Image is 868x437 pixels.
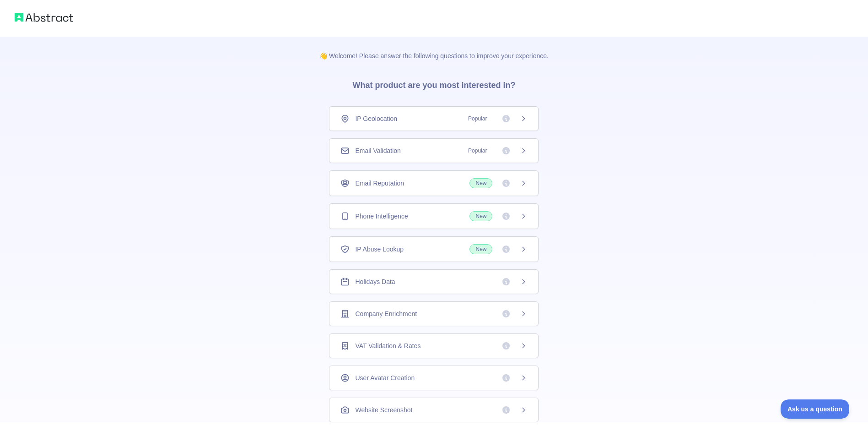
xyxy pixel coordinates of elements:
[463,114,492,123] span: Popular
[355,114,397,123] span: IP Geolocation
[469,178,492,188] span: New
[355,341,421,350] span: VAT Validation & Rates
[355,405,412,415] span: Website Screenshot
[355,245,404,254] span: IP Abuse Lookup
[355,309,417,318] span: Company Enrichment
[305,37,563,60] p: 👋 Welcome! Please answer the following questions to improve your experience.
[355,179,404,188] span: Email Reputation
[15,11,73,24] img: Abstract logo
[355,277,395,286] span: Holidays Data
[781,399,850,419] iframe: Toggle Customer Support
[355,212,408,221] span: Phone Intelligence
[469,211,492,221] span: New
[463,146,492,155] span: Popular
[355,373,415,382] span: User Avatar Creation
[338,60,530,106] h3: What product are you most interested in?
[355,146,400,155] span: Email Validation
[469,244,492,254] span: New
